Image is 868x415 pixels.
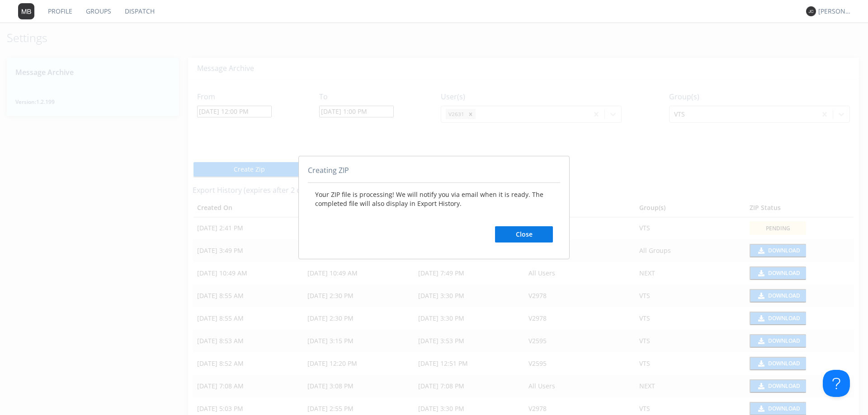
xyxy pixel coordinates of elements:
div: Creating ZIP [308,165,560,183]
div: [PERSON_NAME] * [818,7,852,16]
iframe: Toggle Customer Support [823,370,850,397]
button: Close [495,226,553,242]
img: 373638.png [18,3,34,19]
img: 373638.png [806,6,816,16]
div: Your ZIP file is processing! We will notify you via email when it is ready. The completed file wi... [308,183,560,250]
div: abcd [298,156,570,260]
